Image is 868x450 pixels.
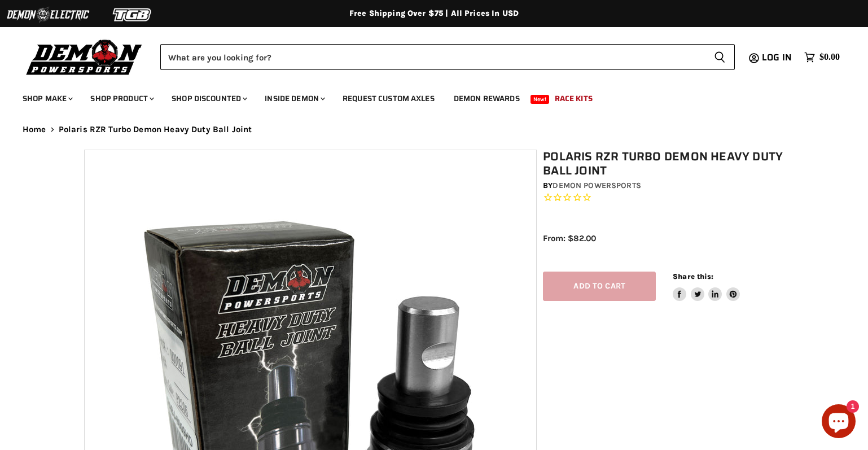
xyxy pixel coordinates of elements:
input: Search [160,44,705,70]
ul: Main menu [14,82,837,110]
img: Demon Electric Logo 2 [6,4,90,25]
form: Product [160,44,735,70]
span: New! [531,95,550,104]
img: TGB Logo 2 [90,4,175,25]
a: Shop Product [82,87,161,110]
span: $0.00 [819,52,840,63]
span: Rated 0.0 out of 5 stars 0 reviews [543,192,790,204]
aside: Share this: [673,272,740,302]
a: $0.00 [799,49,845,65]
a: Inside Demon [256,87,332,110]
inbox-online-store-chat: Shopify online store chat [818,404,859,441]
a: Log in [757,53,799,63]
a: Request Custom Axles [334,87,443,110]
img: Demon Powersports [23,37,146,77]
a: Shop Discounted [163,87,254,110]
span: From: $82.00 [543,233,596,243]
a: Demon Powersports [553,181,641,190]
span: Polaris RZR Turbo Demon Heavy Duty Ball Joint [59,125,252,134]
a: Demon Rewards [445,87,528,110]
span: Log in [762,50,792,64]
h1: Polaris RZR Turbo Demon Heavy Duty Ball Joint [543,150,790,178]
a: Home [23,125,46,134]
span: Share this: [673,272,713,281]
div: by [543,180,790,192]
a: Shop Make [14,87,80,110]
button: Search [705,44,735,70]
a: Race Kits [546,87,601,110]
